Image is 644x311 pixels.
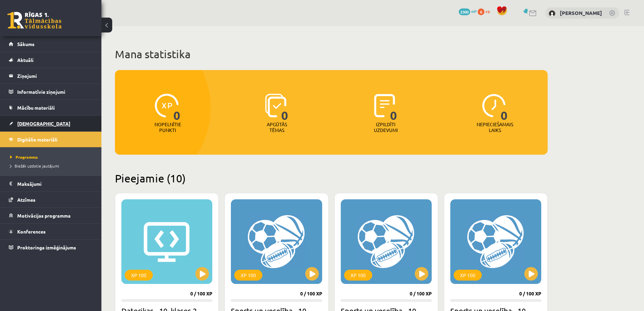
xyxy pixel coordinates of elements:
img: icon-clock-7be60019b62300814b6bd22b8e044499b485619524d84068768e800edab66f18.svg [482,94,506,117]
span: 0 [173,94,181,121]
div: XP 100 [234,270,262,281]
a: Sākums [9,36,93,52]
div: XP 100 [454,270,482,281]
a: Mācību materiāli [9,100,93,115]
span: Motivācijas programma [17,213,71,219]
span: Konferences [17,228,46,235]
span: 0 [281,94,288,121]
legend: Ziņojumi [17,68,93,84]
img: icon-learned-topics-4a711ccc23c960034f471b6e78daf4a3bad4a20eaf4de84257b87e66633f6470.svg [265,94,286,117]
a: 2300 mP [459,8,477,14]
a: Programma [10,154,95,160]
span: Atzīmes [17,197,35,203]
span: [DEMOGRAPHIC_DATA] [17,120,70,127]
span: 0 [478,8,484,15]
span: Aktuāli [17,57,33,63]
a: Motivācijas programma [9,208,93,223]
a: Konferences [9,224,93,239]
span: 0 [390,94,397,121]
a: Atzīmes [9,192,93,207]
h1: Mana statistika [115,47,548,61]
a: Ziņojumi [9,68,93,84]
span: xp [485,8,490,14]
a: Biežāk uzdotie jautājumi [10,163,95,169]
p: Nopelnītie punkti [154,121,181,133]
p: Izpildīti uzdevumi [373,121,399,133]
img: icon-xp-0682a9bc20223a9ccc6f5883a126b849a74cddfe5390d2b41b4391c66f2066e7.svg [155,94,178,117]
span: Digitālie materiāli [17,136,57,142]
a: [DEMOGRAPHIC_DATA] [9,116,93,131]
img: Emīls Linde [549,10,555,17]
a: Maksājumi [9,176,93,192]
a: 0 xp [478,8,493,14]
span: mP [471,8,477,14]
span: Sākums [17,41,34,47]
a: Proktoringa izmēģinājums [9,240,93,255]
h2: Pieejamie (10) [115,172,548,185]
p: Apgūtās tēmas [264,121,290,133]
span: Proktoringa izmēģinājums [17,244,76,250]
img: icon-completed-tasks-ad58ae20a441b2904462921112bc710f1caf180af7a3daa7317a5a94f2d26646.svg [374,94,395,117]
p: Nepieciešamais laiks [477,121,513,133]
div: XP 100 [344,270,372,281]
a: [PERSON_NAME] [560,9,602,16]
a: Rīgas 1. Tālmācības vidusskola [7,12,62,29]
span: Mācību materiāli [17,105,55,111]
div: XP 100 [125,270,153,281]
legend: Maksājumi [17,176,93,192]
span: 0 [501,94,508,121]
legend: Informatīvie ziņojumi [17,84,93,99]
span: Biežāk uzdotie jautājumi [10,163,59,169]
a: Digitālie materiāli [9,132,93,147]
span: 2300 [459,8,470,15]
a: Informatīvie ziņojumi [9,84,93,99]
a: Aktuāli [9,52,93,68]
span: Programma [10,154,38,160]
